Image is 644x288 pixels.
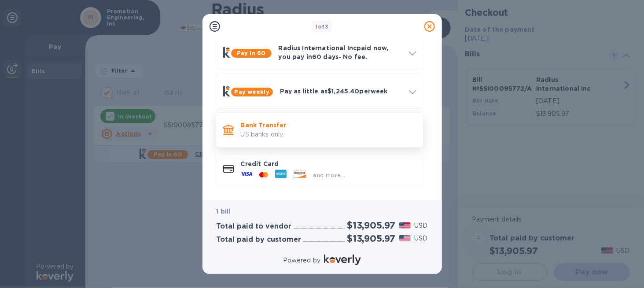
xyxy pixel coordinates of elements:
b: Pay weekly [235,89,269,95]
p: Powered by [283,256,320,265]
h2: $13,905.97 [347,233,395,244]
h3: Total paid to vendor [217,222,292,231]
p: USD [414,234,427,243]
img: USD [399,222,411,229]
span: and more... [313,172,346,178]
img: USD [399,235,411,241]
p: Pay as little as $1,245.40 per week [280,87,402,96]
p: USD [414,221,427,230]
img: Logo [324,255,361,265]
h3: Total paid by customer [217,236,302,244]
b: of 3 [316,23,329,30]
p: Credit Card [241,159,416,168]
p: Bank Transfer [241,121,416,129]
p: US banks only. [241,130,416,139]
span: 1 [316,23,318,30]
b: Pay in 60 [237,50,265,56]
h2: $13,905.97 [347,220,395,231]
b: 1 bill [217,208,231,215]
p: Radius International Inc paid now, you pay in 60 days - No fee. [279,44,402,61]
